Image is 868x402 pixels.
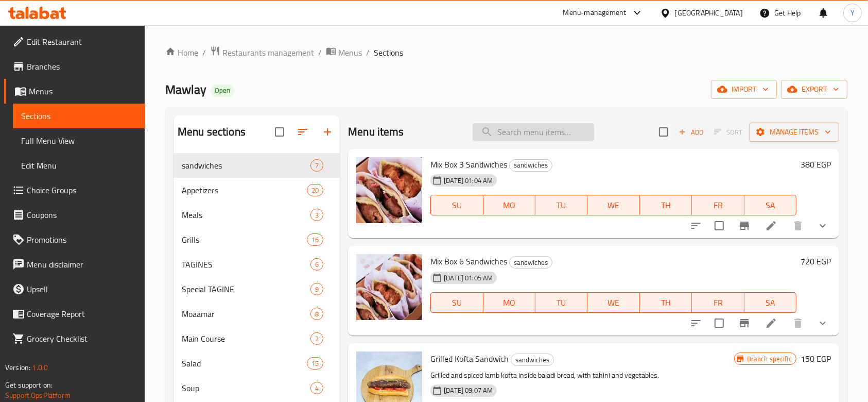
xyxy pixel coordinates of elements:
span: Mix Box 6 Sandwiches [430,254,507,269]
span: Menu disclaimer [27,258,137,271]
button: export [781,80,847,99]
button: SA [744,195,796,215]
span: 16 [307,235,323,245]
span: Select to update [708,215,730,237]
span: Upsell [27,283,137,295]
span: Appetizers [182,184,307,196]
span: Salad [182,357,307,370]
span: SA [749,295,792,310]
span: Menus [29,85,137,97]
span: 2 [311,334,323,344]
span: Version: [5,361,30,374]
span: 6 [311,260,323,270]
button: Branch-specific-item [732,311,757,336]
div: Meals3 [173,203,340,227]
input: search [473,123,594,141]
span: Menus [338,46,362,59]
a: Upsell [4,277,145,301]
span: MO [488,198,531,213]
span: Soup [182,382,310,394]
div: sandwiches7 [173,153,340,178]
span: MO [488,295,531,310]
a: Branches [4,54,145,79]
div: items [307,357,323,370]
span: Moaamar [182,308,310,320]
a: Choice Groups [4,178,145,203]
div: Special TAGINE9 [173,277,340,301]
h6: 380 EGP [801,157,831,172]
a: Edit menu item [765,220,777,232]
div: items [310,258,323,271]
span: sandwiches [511,354,553,366]
span: Grilled Kofta Sandwich [430,351,509,366]
span: Select section first [707,124,749,140]
span: 8 [311,309,323,319]
a: Coverage Report [4,301,145,326]
button: Branch-specific-item [732,213,757,238]
button: show more [810,311,835,336]
span: Sections [21,110,137,122]
button: SU [430,292,483,313]
button: TU [535,292,587,313]
span: 20 [307,186,323,195]
button: SA [744,292,796,313]
button: TH [640,195,692,215]
div: items [310,382,323,394]
button: delete [786,213,810,238]
span: export [789,83,839,96]
div: Moaamar8 [173,301,340,326]
button: TH [640,292,692,313]
button: FR [692,195,744,215]
span: WE [592,295,635,310]
span: Sort sections [290,120,315,144]
button: Manage items [749,123,839,142]
a: Support.OpsPlatform [5,389,71,402]
span: Promotions [27,233,137,246]
div: sandwiches [509,256,552,269]
div: TAGINES6 [173,252,340,277]
span: 15 [307,359,323,368]
span: Select section [653,121,674,143]
span: 9 [311,284,323,294]
a: Edit menu item [765,317,777,329]
div: Appetizers20 [173,178,340,203]
button: FR [692,292,744,313]
div: items [310,209,323,221]
div: [GEOGRAPHIC_DATA] [675,7,743,19]
span: sandwiches [182,159,310,172]
span: import [719,83,769,96]
span: Get support on: [5,378,53,392]
div: items [310,308,323,320]
span: TAGINES [182,258,310,271]
a: Edit Menu [13,153,145,178]
span: Full Menu View [21,135,137,147]
span: FR [696,198,740,213]
a: Edit Restaurant [4,29,145,54]
button: MO [483,292,535,313]
button: delete [786,311,810,336]
button: MO [483,195,535,215]
span: SA [749,198,792,213]
div: Open [211,85,234,97]
a: Grocery Checklist [4,326,145,351]
div: items [310,159,323,172]
svg: Show Choices [817,220,829,232]
span: Sections [374,46,403,59]
span: Coupons [27,209,137,221]
span: Special TAGINE [182,283,310,295]
span: SU [435,198,479,213]
div: items [307,233,323,246]
span: WE [592,198,635,213]
a: Menu disclaimer [4,252,145,277]
div: sandwiches [511,354,554,366]
span: TU [540,198,583,213]
button: Add section [315,120,340,144]
span: sandwiches [510,257,552,269]
span: Meals [182,209,310,221]
a: Full Menu View [13,128,145,153]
